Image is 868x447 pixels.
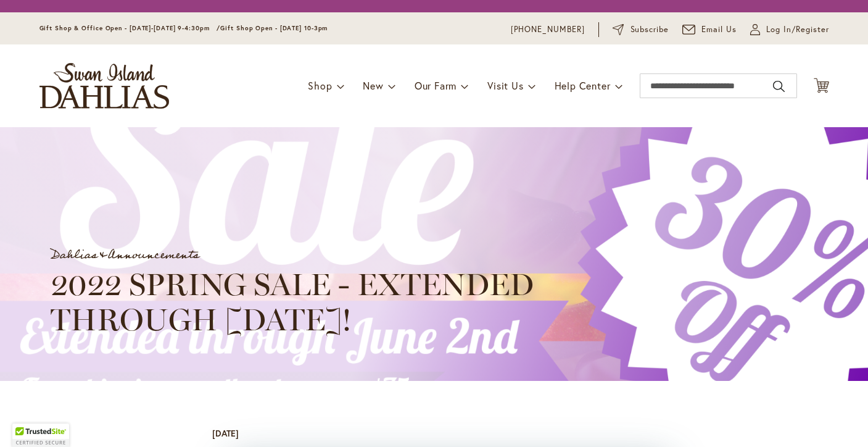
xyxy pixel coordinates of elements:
[487,79,523,92] span: Visit Us
[51,267,643,338] h1: 2022 SPRING SALE - EXTENDED THROUGH [DATE]!
[39,24,221,32] span: Gift Shop & Office Open - [DATE]-[DATE] 9-4:30pm /
[51,243,97,267] a: Dahlias
[363,79,383,92] span: New
[555,79,611,92] span: Help Center
[630,23,669,36] span: Subscribe
[415,79,457,92] span: Our Farm
[773,77,784,96] button: Search
[766,23,829,36] span: Log In/Register
[682,23,737,36] a: Email Us
[750,23,829,36] a: Log In/Register
[108,243,199,267] a: Announcements
[39,63,169,109] a: store logo
[220,24,328,32] span: Gift Shop Open - [DATE] 10-3pm
[51,244,840,267] div: &
[613,23,669,36] a: Subscribe
[701,23,737,36] span: Email Us
[511,23,585,36] a: [PHONE_NUMBER]
[308,79,332,92] span: Shop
